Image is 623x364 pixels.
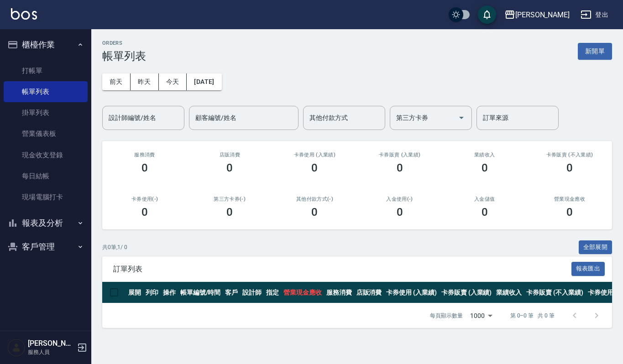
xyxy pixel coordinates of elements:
h3: 0 [311,161,318,174]
th: 客戶 [223,282,240,303]
h2: 卡券販賣 (不入業績) [538,152,601,158]
a: 報表匯出 [571,264,605,273]
a: 帳單列表 [4,81,88,102]
a: 掛單列表 [4,102,88,123]
th: 卡券販賣 (入業績) [439,282,494,303]
img: Person [7,338,26,357]
h2: 卡券販賣 (入業績) [368,152,431,158]
p: 服務人員 [28,348,74,356]
button: [DATE] [187,73,221,90]
h3: 0 [226,206,233,218]
th: 卡券販賣 (不入業績) [524,282,585,303]
div: [PERSON_NAME] [515,9,570,21]
h5: [PERSON_NAME] [28,339,74,348]
h2: 其他付款方式(-) [283,196,346,202]
h2: 入金儲值 [453,196,516,202]
th: 列印 [143,282,161,303]
h3: 帳單列表 [102,50,146,62]
h2: 業績收入 [453,152,516,158]
a: 打帳單 [4,60,88,81]
h2: 入金使用(-) [368,196,431,202]
button: 登出 [577,6,612,23]
h3: 0 [566,206,573,218]
span: 訂單列表 [113,265,571,274]
button: [PERSON_NAME] [501,5,573,24]
th: 營業現金應收 [281,282,324,303]
th: 服務消費 [324,282,354,303]
th: 店販消費 [354,282,384,303]
h2: 店販消費 [198,152,261,158]
h2: 卡券使用 (入業績) [283,152,346,158]
button: 客戶管理 [4,235,88,259]
button: 報表匯出 [571,262,605,276]
button: 全部展開 [579,240,613,255]
th: 設計師 [240,282,264,303]
h3: 0 [482,206,488,218]
a: 新開單 [578,47,612,55]
h3: 0 [311,206,318,218]
p: 每頁顯示數量 [430,312,463,320]
h3: 0 [141,206,148,218]
button: 新開單 [578,43,612,60]
h3: 0 [482,161,488,174]
button: 前天 [102,73,131,90]
th: 展開 [126,282,143,303]
button: 今天 [159,73,187,90]
th: 帳單編號/時間 [178,282,223,303]
h3: 0 [141,161,148,174]
h2: ORDERS [102,40,146,46]
button: Open [454,110,469,125]
a: 營業儀表板 [4,123,88,144]
a: 每日結帳 [4,166,88,187]
th: 指定 [264,282,281,303]
a: 現場電腦打卡 [4,187,88,208]
button: 櫃檯作業 [4,33,88,57]
button: 報表及分析 [4,211,88,235]
p: 共 0 筆, 1 / 0 [102,243,127,251]
p: 第 0–0 筆 共 0 筆 [510,312,555,320]
a: 現金收支登錄 [4,145,88,166]
th: 卡券使用(-) [586,282,623,303]
h2: 第三方卡券(-) [198,196,261,202]
h2: 卡券使用(-) [113,196,176,202]
h3: 0 [397,206,403,218]
img: Logo [11,8,37,20]
button: 昨天 [131,73,159,90]
div: 1000 [466,303,496,328]
th: 操作 [161,282,178,303]
button: save [478,5,496,24]
h3: 0 [566,161,573,174]
h3: 0 [397,161,403,174]
h3: 服務消費 [113,152,176,158]
th: 業績收入 [494,282,524,303]
h2: 營業現金應收 [538,196,601,202]
th: 卡券使用 (入業績) [384,282,439,303]
h3: 0 [226,161,233,174]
